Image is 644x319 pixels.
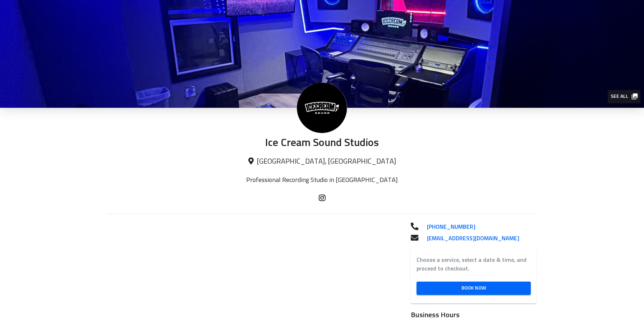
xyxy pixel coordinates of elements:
[422,284,525,293] span: Book Now
[417,282,531,295] a: Book Now
[421,223,537,231] a: [PHONE_NUMBER]
[297,83,347,133] img: Ice Cream Sound Studios
[611,92,637,101] span: See all
[107,137,537,150] p: Ice Cream Sound Studios
[107,157,537,166] p: [GEOGRAPHIC_DATA], [GEOGRAPHIC_DATA]
[417,256,531,273] label: Choose a service, select a date & time, and proceed to checkout.
[608,90,640,103] button: See all
[215,176,429,184] p: Professional Recording Studio in [GEOGRAPHIC_DATA]
[421,234,537,243] a: [EMAIL_ADDRESS][DOMAIN_NAME]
